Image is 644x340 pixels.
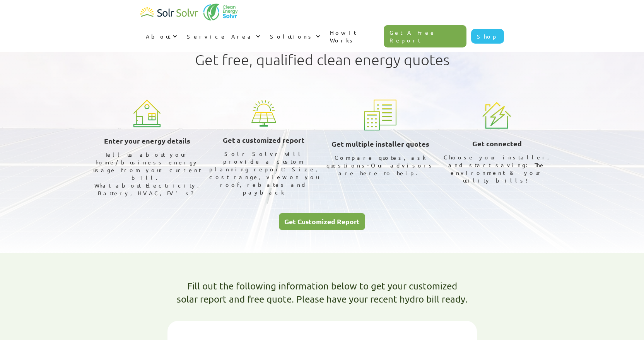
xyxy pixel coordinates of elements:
h3: Get multiple installer quotes [331,138,429,150]
div: About [146,32,171,40]
h1: Fill out the following information below to get your customized solar report and free quote. Plea... [177,279,468,305]
div: Solutions [265,25,325,48]
a: Shop [471,29,504,44]
div: About [140,25,181,48]
div: Choose your installer, and start saving: The environment & your utility bills! [442,153,552,184]
a: How It Works [325,21,384,52]
a: Get A Free Report [384,25,466,47]
div: Service Area [181,25,265,48]
h3: Get a customized report [223,134,304,146]
h3: Enter your energy details [104,135,190,147]
div: Solr Solvr will provide a custom planning report: Size, cost range, view on you roof, rebates and... [208,150,319,196]
h3: Get connected [472,138,522,149]
div: Get Customized Report [284,218,360,225]
div: Solutions [270,32,314,40]
div: Service Area [187,32,254,40]
div: Tell us about your home/business energy usage from your current bill. What about Electricity, Bat... [92,151,203,197]
h1: Get free, qualified clean energy quotes [195,51,449,68]
div: Compare quotes, ask questions-Our advisors are here to help. [325,154,436,177]
a: Get Customized Report [279,213,365,230]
